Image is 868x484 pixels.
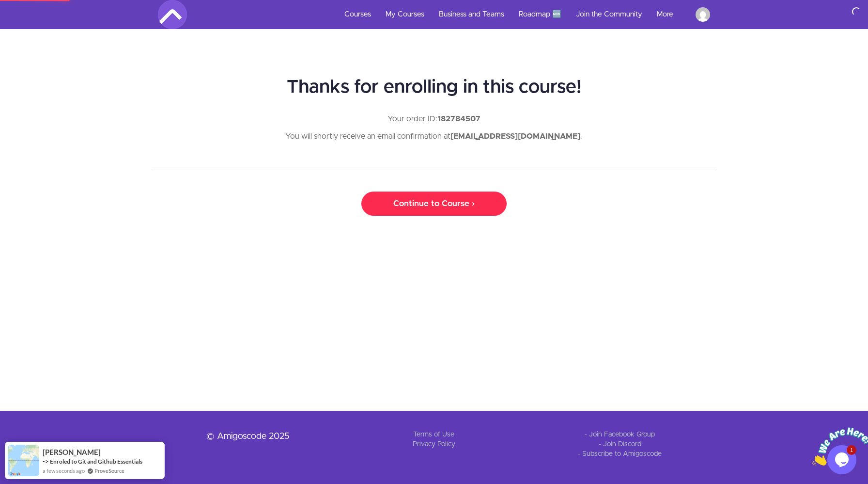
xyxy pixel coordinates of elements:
iframe: chat widget [808,423,868,469]
strong: 182784507 [437,115,480,123]
a: - Join Facebook Group [585,431,655,438]
span: [PERSON_NAME] [43,448,101,456]
a: Terms of Use [413,431,454,438]
a: Continue to Course › [361,192,507,216]
p: © Amigoscode 2025 [155,430,341,443]
img: abelhailu065@gmail.com [696,7,710,22]
a: - Subscribe to Amigoscode [578,451,662,457]
strong: [EMAIL_ADDRESS][DOMAIN_NAME] [450,132,580,140]
a: Enroled to Git and Github Essentials [50,458,142,465]
img: Chat attention grabber [4,4,64,42]
a: - Join Discord [599,441,641,448]
span: a few seconds ago [43,467,85,475]
a: ProveSource [94,467,124,475]
h1: Thanks for enrolling in this course! [152,78,716,98]
img: provesource social proof notification image [8,445,39,476]
span: -> [43,457,49,465]
a: Privacy Policy [413,441,455,448]
p: You will shortly receive an email confirmation at . [152,130,716,143]
p: Your order ID: [152,113,716,125]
